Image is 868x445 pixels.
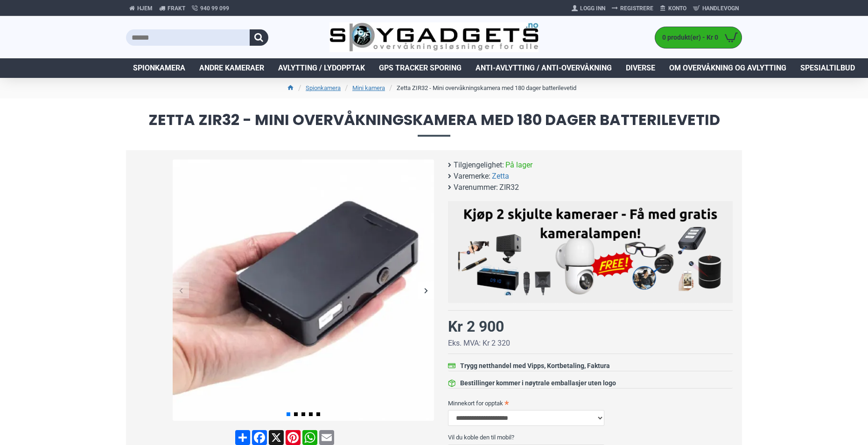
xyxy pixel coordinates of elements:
a: Avlytting / Lydopptak [271,58,372,78]
span: Go to slide 2 [294,412,298,416]
label: Minnekort for opptak [448,396,733,410]
a: Zetta [492,171,509,182]
div: Next slide [418,282,434,299]
span: Handlevogn [702,4,739,13]
a: Spionkamera [306,83,341,93]
span: Go to slide 4 [309,412,313,416]
a: Anti-avlytting / Anti-overvåkning [469,58,619,78]
a: WhatsApp [301,430,318,445]
span: Frakt [168,4,185,13]
span: Andre kameraer [199,63,264,74]
span: Avlytting / Lydopptak [278,63,365,74]
span: Zetta ZIR32 - Mini overvåkningskamera med 180 dager batterilevetid [126,112,742,136]
a: Pinterest [285,430,301,445]
label: Vil du koble den til mobil? [448,430,733,445]
span: Anti-avlytting / Anti-overvåkning [476,63,612,74]
a: Konto [657,1,690,16]
span: Hjem [137,4,153,13]
span: Go to slide 5 [316,412,320,416]
a: Spionkamera [126,58,192,78]
a: Facebook [251,430,268,445]
a: Registrere [609,1,657,16]
span: 0 produkt(er) - Kr 0 [655,33,721,42]
a: X [268,430,285,445]
span: På lager [505,160,532,171]
a: Logg Inn [568,1,609,16]
a: Diverse [619,58,662,78]
span: Go to slide 1 [287,412,290,416]
a: Spesialtilbud [793,58,862,78]
span: GPS Tracker Sporing [379,63,462,74]
img: Kjøp 2 skjulte kameraer – Få med gratis kameralampe! [455,206,726,295]
a: 0 produkt(er) - Kr 0 [655,27,742,48]
span: 940 99 099 [200,4,229,13]
a: Email [318,430,335,445]
b: Tilgjengelighet: [454,160,504,171]
span: Spesialtilbud [800,63,855,74]
a: Andre kameraer [192,58,271,78]
a: GPS Tracker Sporing [372,58,469,78]
b: Varenummer: [454,182,498,193]
div: Kr 2 900 [448,315,504,338]
span: Konto [668,4,686,13]
span: Om overvåkning og avlytting [669,63,786,74]
span: Registrere [620,4,653,13]
span: Logg Inn [580,4,605,13]
a: Om overvåkning og avlytting [662,58,793,78]
b: Varemerke: [454,171,490,182]
div: Previous slide [173,282,189,299]
div: Trygg netthandel med Vipps, Kortbetaling, Faktura [460,361,610,371]
a: Handlevogn [690,1,742,16]
img: Zetta ZIR32 - Mini nattkamera med 180 dager batterilevetid - SpyGadgets.no [173,160,434,421]
span: ZIR32 [499,182,519,193]
span: Spionkamera [133,63,185,74]
a: Share [234,430,251,445]
img: SpyGadgets.no [329,22,539,53]
span: Go to slide 3 [301,412,305,416]
a: Mini kamera [352,83,385,93]
div: Bestillinger kommer i nøytrale emballasjer uten logo [460,378,616,388]
span: Diverse [626,63,655,74]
